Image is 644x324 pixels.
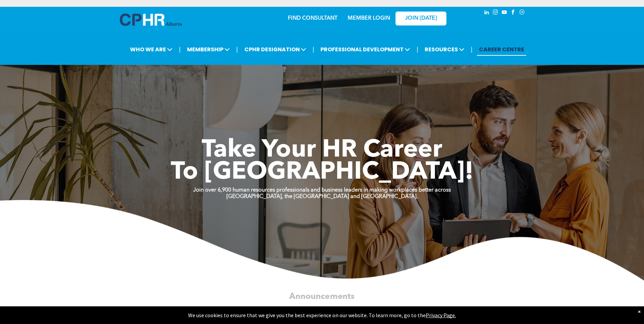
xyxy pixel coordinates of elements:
a: Privacy Page. [426,312,456,319]
a: linkedin [483,8,491,18]
li: | [417,42,418,56]
strong: [GEOGRAPHIC_DATA], the [GEOGRAPHIC_DATA] and [GEOGRAPHIC_DATA]. [226,194,418,199]
li: | [471,42,473,56]
span: Announcements [289,292,354,301]
span: PROFESSIONAL DEVELOPMENT [318,43,412,56]
li: | [313,42,314,56]
a: FIND CONSULTANT [288,16,337,21]
span: To [GEOGRAPHIC_DATA]! [171,160,474,185]
a: MEMBER LOGIN [348,16,390,21]
a: instagram [492,8,499,18]
span: RESOURCES [423,43,466,56]
li: | [179,42,181,56]
li: | [236,42,238,56]
a: Social network [518,8,526,18]
a: CAREER CENTRE [477,43,526,56]
span: JOIN [DATE] [405,15,437,22]
span: WHO WE ARE [128,43,174,56]
a: JOIN [DATE] [395,12,446,25]
span: Take Your HR Career [202,138,442,163]
div: Dismiss notification [638,308,641,315]
img: A blue and white logo for cp alberta [120,14,182,26]
a: youtube [501,8,508,18]
strong: Join over 6,900 human resources professionals and business leaders in making workplaces better ac... [193,187,451,193]
a: facebook [510,8,517,18]
span: CPHR DESIGNATION [242,43,308,56]
span: MEMBERSHIP [185,43,232,56]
